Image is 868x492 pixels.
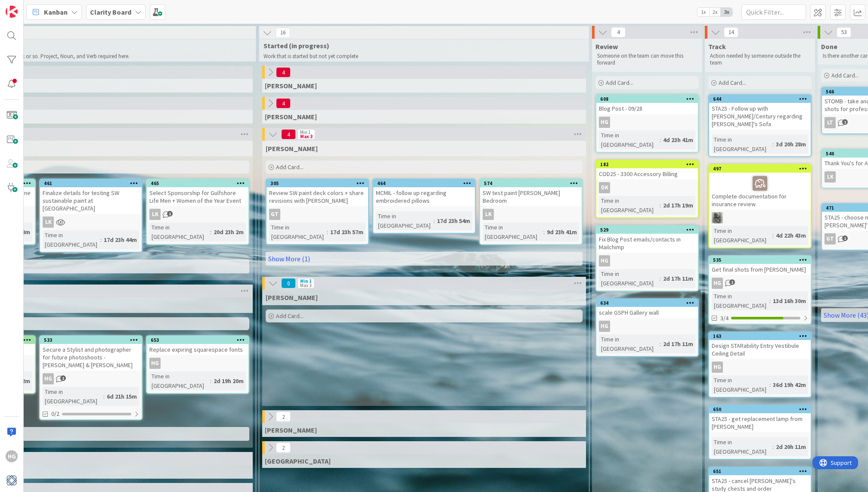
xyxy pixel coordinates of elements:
[596,321,698,332] div: HG
[712,135,772,154] div: Time in [GEOGRAPHIC_DATA]
[709,256,811,275] div: 535Get final shots from [PERSON_NAME]
[484,180,582,186] div: 574
[713,333,811,339] div: 163
[599,255,610,266] div: HG
[596,299,698,307] div: 634
[831,71,859,79] span: Add Card...
[147,187,248,206] div: Select Sponsorship for Gulfshore Life Men + Women of the Year Event
[480,209,582,220] div: LK
[265,81,317,90] span: Gina
[105,392,139,401] div: 6d 21h 15m
[719,79,746,87] span: Add Card...
[483,209,494,220] div: LK
[373,187,475,206] div: MCMIL - follow up regarding embroidered pillows
[709,332,811,340] div: 163
[772,139,774,149] span: :
[825,171,836,183] div: LK
[596,299,698,318] div: 634scale GSPH Gallery wall
[713,166,811,172] div: 497
[90,8,131,16] b: Clarity Board
[724,27,738,37] span: 14
[480,179,582,187] div: 574
[660,201,661,210] span: :
[269,209,280,220] div: GT
[597,53,697,67] p: Someone on the team can move this forward
[40,336,142,344] div: 533
[276,98,291,108] span: 4
[147,336,248,344] div: 653
[772,231,774,240] span: :
[270,180,368,186] div: 305
[611,27,626,37] span: 4
[599,321,610,332] div: HG
[709,95,811,103] div: 644
[266,252,583,266] a: Show More (1)
[596,103,698,114] div: Blog Post - 09/28
[600,300,698,306] div: 634
[709,8,721,16] span: 2x
[40,373,142,384] div: HG
[596,117,698,128] div: HG
[435,216,472,226] div: 17d 23h 54m
[265,112,317,121] span: Lisa T.
[599,334,660,353] div: Time in [GEOGRAPHIC_DATA]
[265,426,317,434] span: Philip
[480,187,582,206] div: SW test paint [PERSON_NAME] Bedroom
[151,180,248,186] div: 465
[712,437,772,456] div: Time in [GEOGRAPHIC_DATA]
[769,296,771,306] span: :
[267,179,368,187] div: 305
[149,223,210,241] div: Time in [GEOGRAPHIC_DATA]
[712,212,723,223] img: PA
[263,53,579,60] p: Work that is started but not yet complete
[300,283,311,288] div: Max 3
[60,375,66,381] span: 1
[837,27,851,37] span: 53
[661,135,695,145] div: 4d 23h 41m
[599,196,660,215] div: Time in [GEOGRAPHIC_DATA]
[6,474,18,486] img: avatar
[147,179,248,206] div: 465Select Sponsorship for Gulfshore Life Men + Women of the Year Event
[709,340,811,359] div: Design STARability Entry Vestibule Ceiling Detail
[147,344,248,355] div: Replace expiring squarespace fonts
[660,135,661,145] span: :
[661,339,695,349] div: 2d 17h 11m
[276,67,291,77] span: 4
[712,226,772,245] div: Time in [GEOGRAPHIC_DATA]
[599,182,610,193] div: DK
[40,187,142,214] div: Finalize details for testing SW sustainable paint at [GEOGRAPHIC_DATA]
[483,223,543,241] div: Time in [GEOGRAPHIC_DATA]
[276,28,290,38] span: 16
[697,8,709,16] span: 1x
[606,79,633,87] span: Add Card...
[43,217,54,228] div: LK
[149,209,161,220] div: LK
[712,278,723,289] div: HG
[720,314,728,323] span: 3/4
[373,179,475,206] div: 464MCMIL - follow up regarding embroidered pillows
[281,129,296,139] span: 4
[709,256,811,264] div: 535
[709,405,811,432] div: 650STA25 - get replacement lamp from [PERSON_NAME]
[821,42,837,51] span: Done
[712,291,769,310] div: Time in [GEOGRAPHIC_DATA]
[267,179,368,206] div: 305Review SW paint deck colors + share revisions with [PERSON_NAME]
[713,468,811,474] div: 651
[147,358,248,369] div: HG
[769,380,771,390] span: :
[774,231,808,240] div: 4d 22h 43m
[660,339,661,349] span: :
[774,442,808,452] div: 2d 20h 11m
[729,279,735,285] span: 1
[596,226,698,253] div: 529Fix Blog Post emails/contacts in Mailchimp
[480,179,582,206] div: 574SW test paint [PERSON_NAME] Bedroom
[713,257,811,263] div: 535
[709,264,811,275] div: Get final shots from [PERSON_NAME]
[596,182,698,193] div: DK
[328,227,366,237] div: 17d 23h 57m
[596,168,698,179] div: COD25 - 3300 Accessory Billing
[596,161,698,168] div: 182
[147,336,248,355] div: 653Replace expiring squarespace fonts
[211,227,246,237] div: 20d 23h 2m
[709,212,811,223] div: PA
